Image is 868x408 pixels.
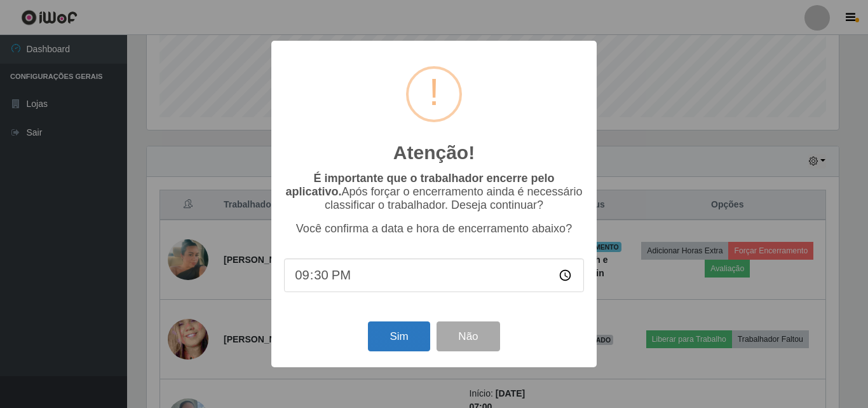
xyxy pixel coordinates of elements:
[284,172,584,212] p: Após forçar o encerramento ainda é necessário classificar o trabalhador. Deseja continuar?
[393,141,475,164] h2: Atenção!
[285,172,554,198] b: É importante que o trabalhador encerre pelo aplicativo.
[368,321,430,351] button: Sim
[284,222,584,236] p: Você confirma a data e hora de encerramento abaixo?
[437,321,499,351] button: Não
